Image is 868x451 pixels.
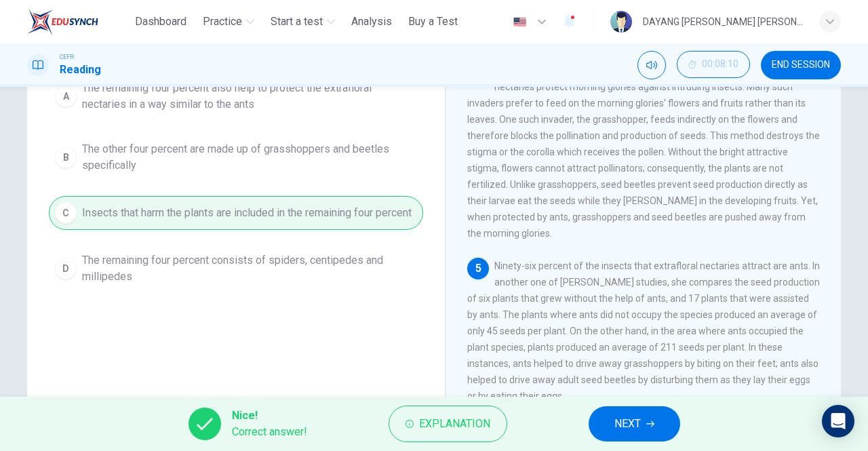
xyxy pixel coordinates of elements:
[822,405,854,437] div: Open Intercom Messenger
[610,11,632,33] img: Profile picture
[203,14,242,30] span: Practice
[130,9,192,34] button: Dashboard
[419,414,490,433] span: Explanation
[772,60,830,71] span: END SESSION
[27,8,98,35] img: ELTC logo
[589,406,680,442] button: NEXT
[511,17,528,27] img: en
[197,9,260,34] button: Practice
[60,62,101,78] h1: Reading
[27,8,130,35] a: ELTC logo
[60,52,74,62] span: CEFR
[637,51,666,79] div: Mute
[403,9,463,34] button: Buy a Test
[351,14,392,30] span: Analysis
[677,51,750,79] div: Hide
[135,14,186,30] span: Dashboard
[232,408,307,424] span: Nice!
[389,406,507,442] button: Explanation
[761,51,841,79] button: END SESSION
[467,65,820,239] span: As an example, one such study shows how ants attracted to extrafloral nectaries protect morning g...
[677,51,750,78] button: 00:08:10
[467,260,820,401] span: Ninety-six percent of the insects that extrafloral nectaries attract are ants. In another one of ...
[643,14,803,30] div: DAYANG [PERSON_NAME] [PERSON_NAME]
[346,9,397,34] button: Analysis
[614,414,641,433] span: NEXT
[702,59,738,70] span: 00:08:10
[232,424,307,440] span: Correct answer!
[467,258,489,279] div: 5
[408,14,458,30] span: Buy a Test
[271,14,323,30] span: Start a test
[265,9,340,34] button: Start a test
